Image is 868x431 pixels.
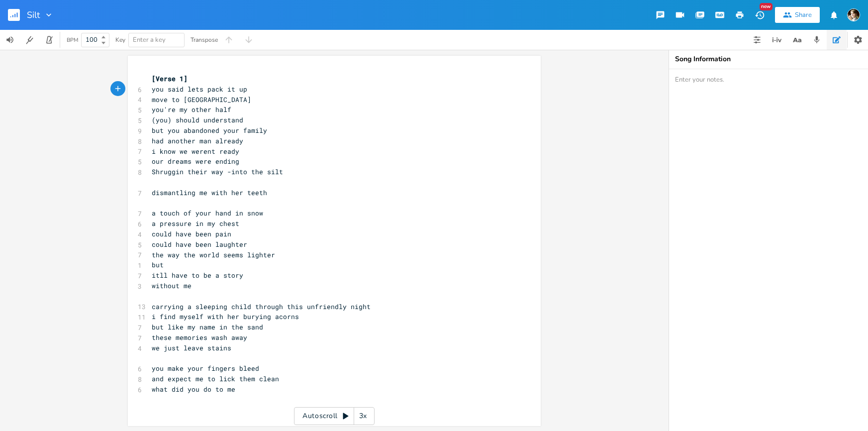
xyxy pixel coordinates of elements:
[152,115,243,124] span: (you) should understand
[795,10,812,19] div: Share
[760,3,772,10] div: New
[152,260,164,269] span: but
[152,364,259,373] span: you make your fingers bleed
[152,240,247,249] span: could have been laughter
[152,209,263,217] span: a touch of your hand in snow
[152,136,243,145] span: had another man already
[750,6,770,24] button: New
[191,37,218,43] div: Transpose
[294,407,375,425] div: Autoscroll
[152,302,371,311] span: carrying a sleeping child through this unfriendly night
[133,35,166,44] span: Enter a key
[67,37,78,43] div: BPM
[152,74,188,83] span: [Verse 1]
[152,105,231,114] span: you're my other half
[847,8,860,21] img: Robert Wise
[152,167,283,176] span: Shruggin their way -into the silt
[152,312,299,321] span: i find myself with her burying acorns
[152,374,279,383] span: and expect me to lick them clean
[152,85,247,94] span: you said lets pack it up
[775,7,820,23] button: Share
[152,323,263,331] span: but like my name in the sand
[152,250,275,259] span: the way the world seems lighter
[152,281,192,290] span: without me
[152,333,247,342] span: these memories wash away
[152,385,235,394] span: what did you do to me
[152,271,243,280] span: itll have to be a story
[27,10,40,19] span: Silt
[115,37,125,43] div: Key
[354,407,372,425] div: 3x
[152,343,231,352] span: we just leave stains
[152,157,239,166] span: our dreams were ending
[152,188,267,197] span: dismantling me with her teeth
[152,219,239,228] span: a pressure in my chest
[152,126,267,135] span: but you abandoned your family
[152,229,231,238] span: could have been pain
[152,147,239,156] span: i know we werent ready
[152,95,251,104] span: move to [GEOGRAPHIC_DATA]
[675,56,862,63] div: Song Information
